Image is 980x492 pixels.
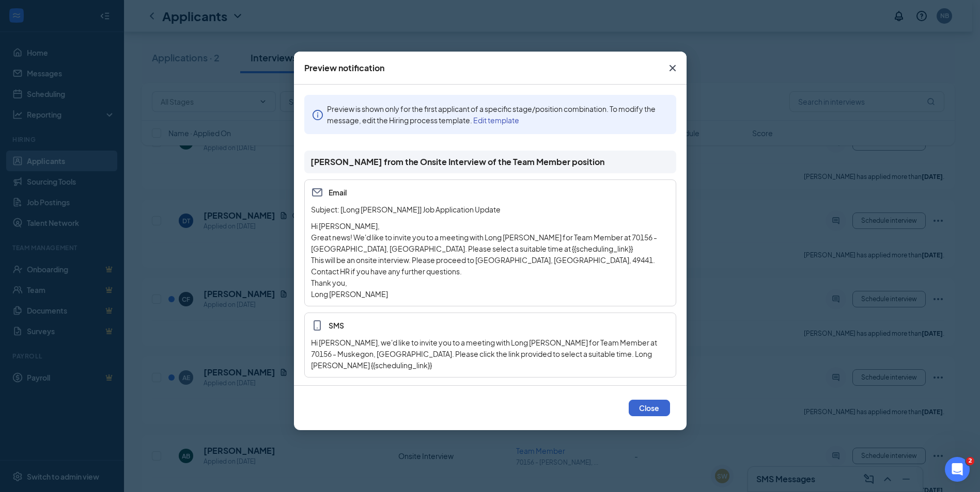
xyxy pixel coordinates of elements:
[311,319,670,332] span: SMS
[313,109,323,120] span: info-circle
[473,116,519,125] a: Edit template
[311,186,323,199] svg: Email
[659,52,687,85] button: Close
[311,288,670,300] p: Long [PERSON_NAME]
[311,232,670,254] p: Great news! We'd like to invite you to a meeting with Long [PERSON_NAME] for Team Member at 70156...
[966,457,974,465] span: 2
[629,400,670,416] button: Close
[311,220,670,232] p: Hi [PERSON_NAME],
[311,277,670,288] p: Thank you,
[310,157,604,167] span: [PERSON_NAME] from the Onsite Interview of the Team Member position
[311,254,670,277] p: This will be an onsite interview. Please proceed to [GEOGRAPHIC_DATA], [GEOGRAPHIC_DATA], 49441. ...
[311,319,323,332] svg: MobileSms
[666,62,679,74] svg: Cross
[311,186,670,199] span: Email
[945,457,970,482] iframe: Intercom live chat
[311,205,501,214] span: Subject: [Long [PERSON_NAME]] Job Application Update
[311,337,670,371] div: Hi [PERSON_NAME], we'd like to invite you to a meeting with Long [PERSON_NAME] for Team Member at...
[327,104,656,125] span: Preview is shown only for the first applicant of a specific stage/position combination. To modify...
[304,62,384,74] div: Preview notification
